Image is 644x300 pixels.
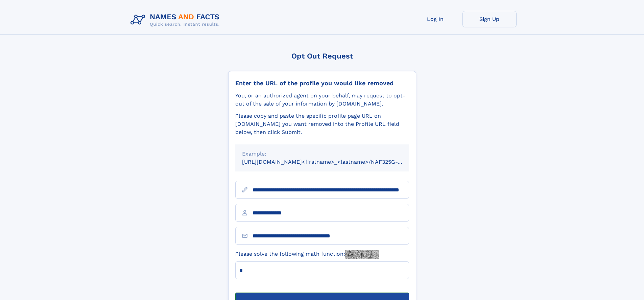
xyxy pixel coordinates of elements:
[408,11,462,27] a: Log In
[235,112,409,136] div: Please copy and paste the specific profile page URL on [DOMAIN_NAME] you want removed into the Pr...
[235,79,409,87] div: Enter the URL of the profile you would like removed
[235,92,409,108] div: You, or an authorized agent on your behalf, may request to opt-out of the sale of your informatio...
[242,150,402,158] div: Example:
[462,11,517,27] a: Sign Up
[242,159,422,165] small: [URL][DOMAIN_NAME]<firstname>_<lastname>/NAF325G-xxxxxxxx
[228,52,416,60] div: Opt Out Request
[128,11,225,29] img: Logo Names and Facts
[235,250,379,259] label: Please solve the following math function:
